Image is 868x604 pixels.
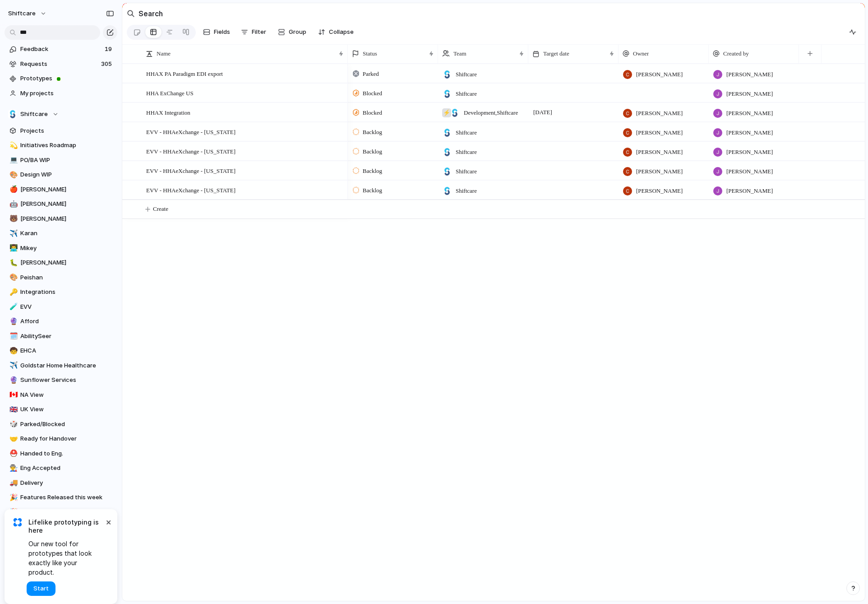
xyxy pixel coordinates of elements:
span: [PERSON_NAME] [20,200,114,209]
a: 🇨🇦NA View [5,388,117,402]
button: ✈️ [8,229,17,238]
button: Start [27,581,55,596]
span: NA View [20,390,114,400]
div: 🗓️AbilitySeer [5,330,117,343]
span: [PERSON_NAME] [20,185,114,194]
span: Backlog [363,186,382,195]
span: Fields [214,28,230,37]
a: 🧒EHCA [5,344,117,358]
span: Shiftcare [20,110,48,119]
span: Afford [20,317,114,326]
button: 🗓️ [8,332,17,341]
a: 🧪EVV [5,300,117,314]
span: [PERSON_NAME] [726,148,773,157]
a: 🍎[PERSON_NAME] [5,183,117,196]
div: 🧒 [9,346,16,356]
span: [PERSON_NAME] [636,186,683,195]
div: ⛑️Handed to Eng. [5,447,117,460]
span: Shiftcare [456,89,477,98]
div: 🐻 [9,214,16,224]
span: Created by [723,49,749,58]
button: 💫 [8,141,17,150]
div: 🎉 [9,492,16,503]
span: My projects [20,89,114,98]
div: 🐛 [9,258,16,268]
span: [PERSON_NAME] [726,109,773,118]
div: ✈️ [9,360,16,371]
span: 19 [105,45,114,54]
span: Parked [363,70,379,79]
div: 💻 [9,155,16,165]
span: HHA ExChange US [146,88,194,98]
span: [PERSON_NAME] [636,70,683,79]
div: 🇬🇧 [9,404,16,415]
a: 🎲Parked/Blocked [5,418,117,431]
span: [PERSON_NAME] [20,214,114,223]
a: Prototypes [5,72,117,85]
span: Name [157,49,171,58]
a: 💻PO/BA WIP [5,153,117,167]
button: 🧪 [8,302,17,311]
a: ✈️Karan [5,227,117,240]
button: 🎉 [8,508,17,517]
span: Collapse [329,28,354,37]
div: 🔮 [9,316,16,327]
a: 🔮Afford [5,315,117,328]
div: 🎨 [9,170,16,180]
div: ⚡ [442,108,451,117]
div: 🎉 [9,507,16,517]
a: My projects [5,87,117,100]
span: [PERSON_NAME] [636,128,683,137]
button: 🐛 [8,258,17,267]
a: 🐛[PERSON_NAME] [5,256,117,269]
button: Collapse [314,25,357,39]
span: Ready for Handover [20,434,114,443]
span: Backlog [363,167,382,176]
span: Development , Shiftcare [464,108,518,117]
span: [PERSON_NAME] [636,148,683,157]
div: 🎲 [9,419,16,429]
span: HHAX PA Paradigm EDI export [146,68,223,79]
a: Requests305 [5,57,117,71]
span: [PERSON_NAME] [726,89,773,98]
span: Integrations [20,288,114,297]
button: 🎲 [8,420,17,429]
div: 🇬🇧UK View [5,403,117,416]
span: Shiftcare [456,148,477,157]
button: 💻 [8,156,17,165]
a: 🤝Ready for Handover [5,432,117,446]
a: 💫Initiatives Roadmap [5,139,117,152]
div: 👨‍💻Mikey [5,242,117,255]
div: 🚚Delivery [5,476,117,490]
div: ✈️ [9,228,16,239]
span: EVV [20,302,114,311]
span: [PERSON_NAME] [726,186,773,195]
div: ⛑️ [9,448,16,459]
button: Fields [199,25,234,39]
button: Dismiss [103,516,114,527]
span: Design WIP [20,170,114,179]
span: Karan [20,229,114,238]
button: 🎨 [8,170,17,179]
div: 🤝 [9,434,16,444]
button: Filter [237,25,270,39]
span: Shiftcare [456,186,477,195]
span: Lifelike prototyping is here [28,518,104,534]
button: 🧒 [8,346,17,355]
div: 🔑 [9,287,16,297]
span: Group [289,28,306,37]
a: 🔑Integrations [5,285,117,299]
div: 🎉Features Released this week [5,491,117,504]
span: Status [363,49,377,58]
span: EVV - HHAeXchange - [US_STATE] [146,185,235,195]
span: Delivery [20,479,114,488]
div: 🧪 [9,302,16,312]
button: 🚚 [8,479,17,488]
